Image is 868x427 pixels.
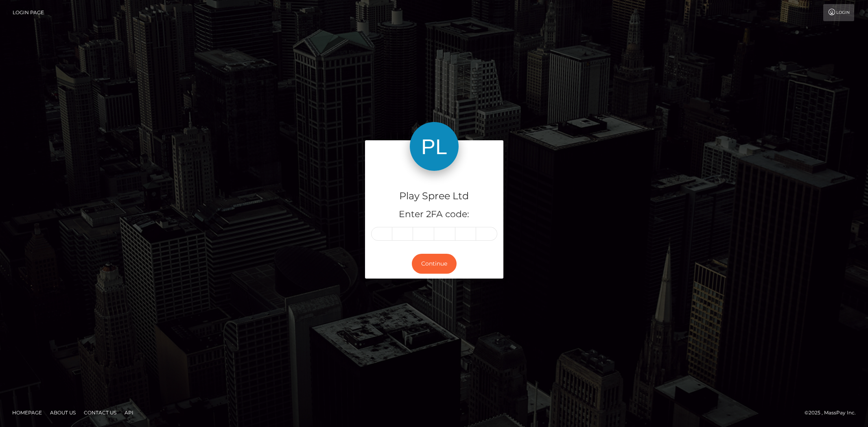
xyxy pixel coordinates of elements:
a: Login Page [13,4,44,21]
a: About Us [47,406,79,419]
h5: Enter 2FA code: [371,208,497,221]
a: Contact Us [81,406,120,419]
a: API [121,406,137,419]
button: Continue [412,254,457,274]
div: © 2025 , MassPay Inc. [805,408,862,417]
a: Login [823,4,854,21]
a: Homepage [9,406,45,419]
h4: Play Spree Ltd [371,189,497,203]
img: Play Spree Ltd [410,122,459,171]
